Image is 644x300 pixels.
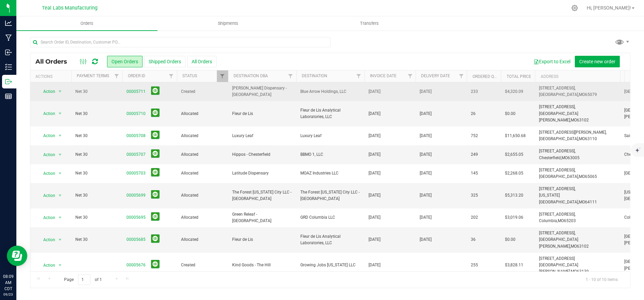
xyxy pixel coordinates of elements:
[71,20,103,27] span: Orders
[181,111,224,117] span: Allocated
[505,236,515,243] span: $0.00
[421,73,450,78] a: Delivery Date
[420,151,432,158] span: [DATE]
[126,214,146,221] a: 00005695
[570,5,579,11] div: Manage settings
[232,151,292,158] span: Hippos - Chesterfield
[585,200,597,204] span: 64111
[505,133,526,139] span: $11,650.68
[56,150,64,160] span: select
[181,236,224,243] span: Allocated
[232,262,292,268] span: Kind Goods - The Hill
[539,263,578,274] span: [GEOGRAPHIC_DATA][PERSON_NAME],
[369,214,380,221] span: [DATE]
[471,170,478,177] span: 145
[75,111,118,117] span: Net 30
[585,174,597,179] span: 65065
[232,111,292,117] span: Fleur de Lis
[472,74,498,79] a: Ordered qty
[5,34,12,41] inline-svg: Manufacturing
[579,59,615,64] span: Create new order
[181,151,224,158] span: Allocated
[37,261,56,270] span: Action
[126,88,146,95] a: 00005711
[420,214,432,221] span: [DATE]
[300,214,360,221] span: GRD Columbia LLC
[369,262,380,268] span: [DATE]
[75,170,118,177] span: Net 30
[471,133,478,139] span: 752
[232,236,292,243] span: Fleur de Lis
[7,246,27,266] iframe: Resource center
[56,131,64,140] span: select
[285,70,296,82] a: Filter
[144,56,185,67] button: Shipped Orders
[37,131,56,140] span: Action
[232,189,292,202] span: The Forest [US_STATE] City LLC - [GEOGRAPHIC_DATA]
[370,73,396,78] a: Invoice Date
[539,193,579,204] span: [US_STATE][GEOGRAPHIC_DATA],
[579,136,585,141] span: MO
[420,88,432,95] span: [DATE]
[568,155,580,160] span: 63005
[30,37,330,47] input: Search Order ID, Destination, Customer PO...
[75,192,118,199] span: Net 30
[369,192,380,199] span: [DATE]
[471,88,478,95] span: 233
[35,74,69,79] div: Actions
[539,218,558,223] span: Columbia,
[351,20,388,27] span: Transfers
[37,150,56,160] span: Action
[5,49,12,56] inline-svg: Inbound
[585,92,597,97] span: 65079
[471,151,478,158] span: 249
[539,256,575,261] span: [STREET_ADDRESS]
[232,133,292,139] span: Luxury Leaf
[42,5,98,11] span: Teal Labs Manufacturing
[58,274,107,285] span: Page of 1
[369,236,380,243] span: [DATE]
[3,292,13,297] p: 09/23
[420,192,432,199] span: [DATE]
[209,20,248,27] span: Shipments
[539,237,578,248] span: [GEOGRAPHIC_DATA][PERSON_NAME],
[217,70,228,82] a: Filter
[587,5,631,11] span: Hi, [PERSON_NAME]!
[404,70,416,82] a: Filter
[571,269,577,274] span: MO
[579,200,585,204] span: MO
[539,186,575,191] span: [STREET_ADDRESS],
[181,262,224,268] span: Created
[300,151,360,158] span: BBMO 1, LLC
[505,151,523,158] span: $2,655.05
[505,262,523,268] span: $3,828.11
[505,170,523,177] span: $2,268.05
[187,56,216,67] button: All Orders
[126,133,146,139] a: 00005708
[37,87,56,96] span: Action
[369,133,380,139] span: [DATE]
[471,236,476,243] span: 36
[166,70,177,82] a: Filter
[5,64,12,70] inline-svg: Inventory
[577,269,589,274] span: 63139
[506,74,531,79] a: Total Price
[585,136,597,141] span: 63110
[5,20,12,27] inline-svg: Analytics
[35,58,74,65] span: All Orders
[3,273,13,292] p: 08:09 AM CDT
[181,170,224,177] span: Allocated
[575,56,620,67] button: Create new order
[505,88,523,95] span: $4,320.09
[471,262,478,268] span: 255
[126,192,146,199] a: 00005699
[369,111,380,117] span: [DATE]
[181,192,224,199] span: Allocated
[471,214,478,221] span: 202
[564,218,576,223] span: 65203
[181,133,224,139] span: Allocated
[182,73,197,78] a: Status
[539,86,575,90] span: [STREET_ADDRESS],
[539,155,561,160] span: Chesterfield,
[505,192,523,199] span: $5,313.20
